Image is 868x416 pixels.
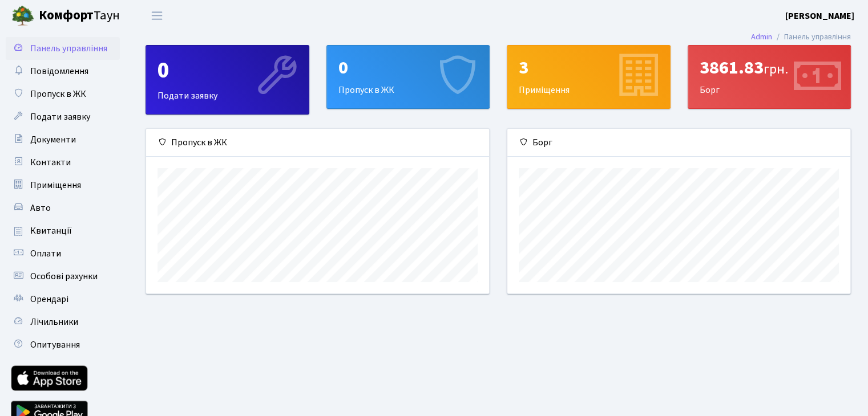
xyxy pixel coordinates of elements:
[6,37,120,60] a: Панель управління
[30,225,72,237] span: Квитанції
[6,333,120,356] a: Опитування
[11,5,34,27] img: logo.png
[6,174,120,197] a: Приміщення
[6,60,120,83] a: Повідомлення
[326,45,490,109] a: 0Пропуск в ЖК
[30,338,80,351] span: Опитування
[146,129,489,157] div: Пропуск в ЖК
[30,88,86,100] span: Пропуск в ЖК
[327,46,490,108] div: Пропуск в ЖК
[146,46,309,114] div: Подати заявку
[772,31,851,43] li: Панель управління
[6,311,120,333] a: Лічильники
[30,111,90,123] span: Подати заявку
[30,156,71,169] span: Контакти
[143,6,171,25] button: Переключити навігацію
[6,265,120,288] a: Особові рахунки
[507,45,671,109] a: 3Приміщення
[785,9,854,23] a: [PERSON_NAME]
[30,270,98,283] span: Особові рахунки
[30,247,61,260] span: Оплати
[30,179,81,191] span: Приміщення
[6,197,120,219] a: Авто
[507,129,850,157] div: Борг
[6,219,120,242] a: Квитанції
[39,6,94,25] b: Комфорт
[785,10,854,22] b: [PERSON_NAME]
[6,288,120,311] a: Орендарі
[519,57,659,79] div: 3
[30,65,88,78] span: Повідомлення
[688,46,851,108] div: Борг
[338,57,478,79] div: 0
[700,57,839,79] div: 3861.83
[6,242,120,265] a: Оплати
[158,57,297,84] div: 0
[507,46,670,108] div: Приміщення
[30,316,78,328] span: Лічильники
[30,42,107,55] span: Панель управління
[39,6,120,26] span: Таун
[146,45,309,115] a: 0Подати заявку
[30,202,51,214] span: Авто
[30,133,76,146] span: Документи
[6,151,120,174] a: Контакти
[764,59,788,79] span: грн.
[30,293,68,305] span: Орендарі
[734,25,868,49] nav: breadcrumb
[6,128,120,151] a: Документи
[6,105,120,128] a: Подати заявку
[6,83,120,105] a: Пропуск в ЖК
[751,31,772,43] a: Admin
